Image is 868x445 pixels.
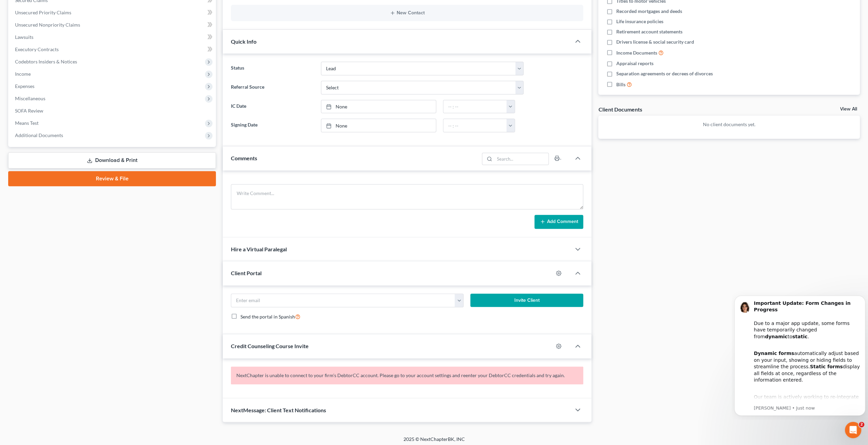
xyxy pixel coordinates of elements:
a: Download & Print [8,152,216,168]
span: Retirement account statements [616,28,682,35]
a: Executory Contracts [10,43,216,56]
input: Search... [495,153,549,165]
span: NextMessage: Client Text Notifications [231,407,326,413]
span: Miscellaneous [15,95,45,101]
a: SOFA Review [10,105,216,117]
span: Additional Documents [15,132,63,138]
label: Status [227,62,317,75]
iframe: Intercom notifications message [732,290,868,420]
span: Lawsuits [15,34,33,40]
button: Invite Client [470,294,583,307]
span: Credit Counseling Course Invite [231,343,309,349]
span: Separation agreements or decrees of divorces [616,70,712,77]
a: Lawsuits [10,31,216,43]
span: 2 [859,422,864,427]
input: Enter email [231,294,455,307]
span: Quick Info [231,38,256,45]
p: Message from Emma, sent Just now [22,116,129,122]
div: Our team is actively working to re-integrate dynamic functionality and expects to have it restore... [22,98,129,144]
input: -- : -- [443,100,507,113]
span: Send the portal in Spanish [240,314,295,320]
span: Executory Contracts [15,46,59,52]
span: Income Documents [616,49,657,56]
span: Life insurance policies [616,18,663,25]
a: None [321,119,436,132]
iframe: Intercom live chat [845,422,861,438]
div: Client Documents [598,106,642,113]
a: Unsecured Nonpriority Claims [10,19,216,31]
span: Expenses [15,83,34,89]
input: -- : -- [443,119,507,132]
a: Unsecured Priority Claims [10,6,216,19]
a: View All [840,107,857,112]
button: New Contact [236,10,578,16]
span: Income [15,71,31,77]
span: Appraisal reports [616,60,653,67]
span: Means Test [15,120,39,126]
a: None [321,100,436,113]
span: Bills [616,81,625,88]
a: Review & File [8,171,216,186]
span: Codebtors Insiders & Notices [15,59,77,64]
span: Unsecured Priority Claims [15,10,71,15]
span: SOFA Review [15,108,43,114]
span: Hire a Virtual Paralegal [231,246,287,252]
span: Client Portal [231,270,262,276]
span: Drivers license & social security card [616,39,694,45]
label: IC Date [227,100,317,114]
span: Unsecured Nonpriority Claims [15,22,80,28]
p: NextChapter is unable to connect to your firm's DebtorCC account. Please go to your account setti... [231,367,583,384]
button: Add Comment [534,215,583,229]
span: Comments [231,155,257,161]
label: Signing Date [227,119,317,132]
span: Recorded mortgages and deeds [616,8,682,15]
label: Referral Source [227,81,317,94]
p: No client documents yet. [604,121,854,128]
